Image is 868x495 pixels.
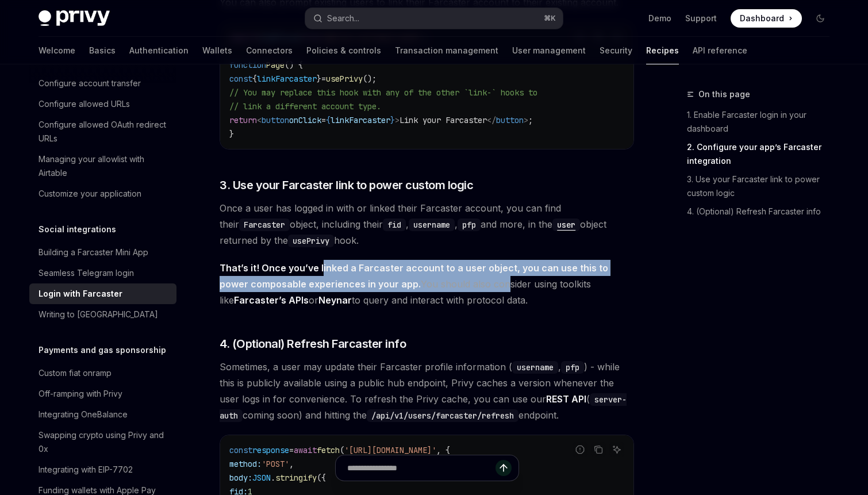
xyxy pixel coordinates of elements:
div: Integrating OneBalance [39,408,128,421]
span: , { [436,445,450,455]
a: Neynar [318,294,352,306]
div: Managing your allowlist with Airtable [39,152,170,180]
code: usePrivy [288,235,334,247]
a: Farcaster’s APIs [234,294,309,306]
div: Building a Farcaster Mini App [39,245,148,259]
span: = [289,445,294,455]
h5: Payments and gas sponsorship [39,343,166,357]
code: fid [383,218,406,231]
code: username [409,218,455,231]
a: Welcome [39,37,75,64]
span: // link a different account type. [229,101,381,112]
button: Copy the contents from the code block [591,442,606,457]
span: </ [487,115,496,125]
div: Integrating with EIP-7702 [39,463,133,477]
span: const [229,445,252,455]
span: 4. (Optional) Refresh Farcaster info [220,336,406,352]
span: Page [266,60,285,70]
a: Wallets [202,37,232,64]
span: (); [363,74,377,84]
a: Custom fiat onramp [29,363,176,383]
a: 4. (Optional) Refresh Farcaster info [687,202,839,221]
button: Open search [305,8,563,29]
a: Configure allowed OAuth redirect URLs [29,114,176,149]
a: API reference [693,37,747,64]
a: Login with Farcaster [29,283,176,304]
a: Support [685,13,717,24]
span: { [326,115,331,125]
div: Configure allowed URLs [39,97,130,111]
div: Configure account transfer [39,76,141,90]
img: dark logo [39,10,110,26]
a: Integrating OneBalance [29,404,176,425]
div: Off-ramping with Privy [39,387,122,401]
a: Configure allowed URLs [29,94,176,114]
a: Writing to [GEOGRAPHIC_DATA] [29,304,176,325]
span: button [262,115,289,125]
span: 3. Use your Farcaster link to power custom logic [220,177,473,193]
a: User management [512,37,586,64]
code: user [552,218,580,231]
a: Demo [648,13,671,24]
button: Toggle dark mode [811,9,829,28]
a: Authentication [129,37,189,64]
div: Writing to [GEOGRAPHIC_DATA] [39,308,158,321]
code: Farcaster [239,218,290,231]
span: = [321,74,326,84]
span: () { [285,60,303,70]
span: } [317,74,321,84]
div: Swapping crypto using Privy and 0x [39,428,170,456]
span: await [294,445,317,455]
span: < [257,115,262,125]
code: pfp [561,361,584,374]
span: You should also consider using toolkits like or to query and interact with protocol data. [220,260,634,308]
a: Transaction management [395,37,498,64]
span: } [229,129,234,139]
input: Ask a question... [347,455,496,481]
span: function [229,60,266,70]
span: = [321,115,326,125]
a: Building a Farcaster Mini App [29,242,176,263]
a: Managing your allowlist with Airtable [29,149,176,183]
span: On this page [698,87,750,101]
span: > [524,115,528,125]
span: ; [528,115,533,125]
span: usePrivy [326,74,363,84]
span: '[URL][DOMAIN_NAME]' [344,445,436,455]
span: const [229,74,252,84]
a: Recipes [646,37,679,64]
span: fetch [317,445,340,455]
span: // You may replace this hook with any of the other `link-` hooks to [229,87,537,98]
span: Link your Farcaster [400,115,487,125]
span: ( [340,445,344,455]
span: button [496,115,524,125]
a: 1. Enable Farcaster login in your dashboard [687,106,839,138]
a: 3. Use your Farcaster link to power custom logic [687,170,839,202]
a: Basics [89,37,116,64]
span: Once a user has logged in with or linked their Farcaster account, you can find their object, incl... [220,200,634,248]
div: Custom fiat onramp [39,366,112,380]
span: Dashboard [740,13,784,24]
code: pfp [458,218,481,231]
button: Ask AI [609,442,624,457]
a: Customize your application [29,183,176,204]
span: linkFarcaster [257,74,317,84]
button: Send message [496,460,512,476]
button: Report incorrect code [573,442,587,457]
span: linkFarcaster [331,115,390,125]
span: Sometimes, a user may update their Farcaster profile information ( , ) - while this is publicly a... [220,359,634,423]
h5: Social integrations [39,222,116,236]
div: Seamless Telegram login [39,266,134,280]
a: Policies & controls [306,37,381,64]
span: ⌘ K [544,14,556,23]
a: Configure account transfer [29,73,176,94]
a: Connectors [246,37,293,64]
a: REST API [546,393,586,405]
span: onClick [289,115,321,125]
span: return [229,115,257,125]
strong: That’s it! Once you’ve linked a Farcaster account to a user object, you can use this to power com... [220,262,608,290]
div: Login with Farcaster [39,287,122,301]
div: Customize your application [39,187,141,201]
a: Off-ramping with Privy [29,383,176,404]
a: Seamless Telegram login [29,263,176,283]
